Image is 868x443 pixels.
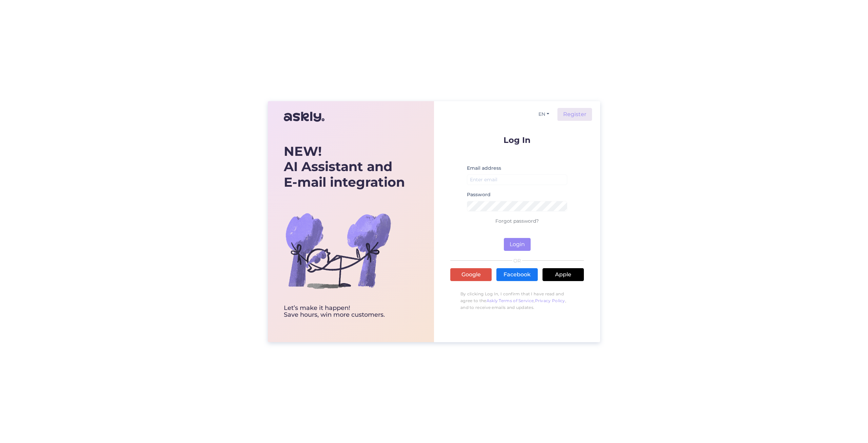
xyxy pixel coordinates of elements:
[284,143,322,159] b: NEW!
[284,109,324,125] img: Askly
[535,298,565,303] a: Privacy Policy
[450,268,492,281] a: Google
[467,165,501,172] label: Email address
[496,268,538,281] a: Facebook
[467,191,491,198] label: Password
[467,174,567,185] input: Enter email
[495,218,539,224] a: Forgot password?
[542,268,584,281] a: Apple
[512,258,522,263] span: OR
[450,287,584,314] p: By clicking Log In, I confirm that I have read and agree to the , , and to receive emails and upd...
[487,298,534,303] a: Askly Terms of Service
[284,196,392,305] img: bg-askly
[284,305,405,318] div: Let’s make it happen! Save hours, win more customers.
[450,136,584,144] p: Log In
[284,144,405,190] div: AI Assistant and E-mail integration
[504,238,531,251] button: Login
[536,109,552,119] button: EN
[557,108,592,121] a: Register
